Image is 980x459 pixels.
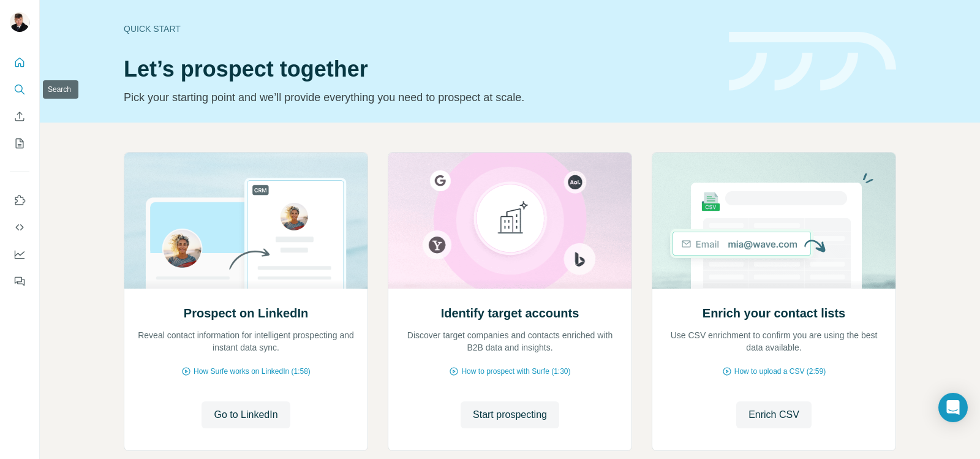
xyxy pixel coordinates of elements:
[10,12,29,32] img: Avatar
[10,132,29,154] button: My lists
[461,401,559,428] button: Start prospecting
[703,305,845,322] h2: Enrich your contact lists
[10,78,29,101] button: Search
[10,216,29,238] button: Use Surfe API
[10,189,29,211] button: Use Surfe on LinkedIn
[665,329,883,354] p: Use CSV enrichment to confirm you are using the best data available.
[194,366,311,377] span: How Surfe works on LinkedIn (1:58)
[748,408,799,422] span: Enrich CSV
[10,51,29,74] button: Quick start
[473,408,547,422] span: Start prospecting
[184,305,308,322] h2: Prospect on LinkedIn
[124,57,714,82] h1: Let’s prospect together
[461,366,570,377] span: How to prospect with Surfe (1:30)
[214,408,277,422] span: Go to LinkedIn
[10,243,29,265] button: Dashboard
[938,393,968,422] div: Open Intercom Messenger
[441,305,579,322] h2: Identify target accounts
[202,401,290,428] button: Go to LinkedIn
[729,32,896,91] img: banner
[736,401,812,428] button: Enrich CSV
[10,105,29,127] button: Enrich CSV
[124,153,368,289] img: Prospect on LinkedIn
[652,153,896,289] img: Enrich your contact lists
[388,153,632,289] img: Identify target accounts
[124,89,714,106] p: Pick your starting point and we’ll provide everything you need to prospect at scale.
[10,270,29,292] button: Feedback
[124,23,714,35] div: Quick start
[401,329,619,354] p: Discover target companies and contacts enriched with B2B data and insights.
[137,329,355,354] p: Reveal contact information for intelligent prospecting and instant data sync.
[734,366,826,377] span: How to upload a CSV (2:59)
